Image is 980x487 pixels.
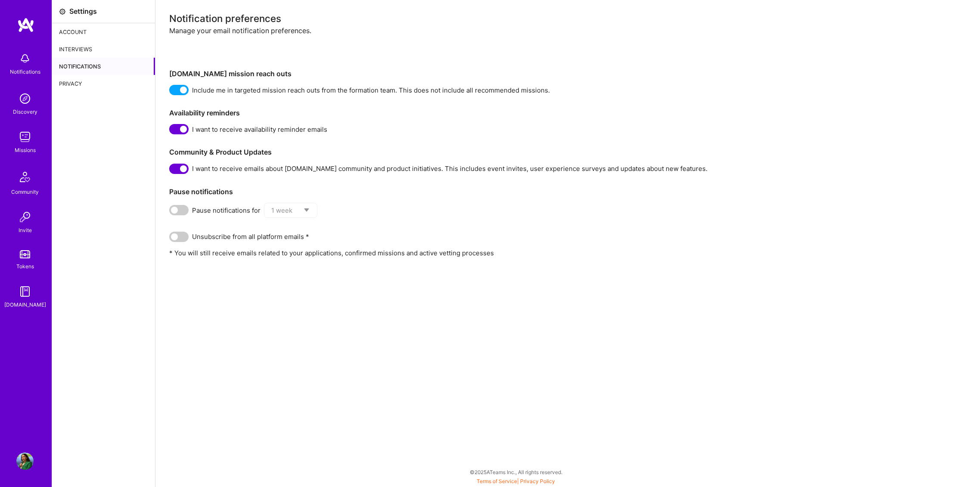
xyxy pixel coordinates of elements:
h3: Availability reminders [169,109,966,117]
div: Manage your email notification preferences. [169,26,966,63]
div: Notifications [52,58,155,75]
a: Terms of Service [477,478,517,484]
img: logo [17,17,34,33]
div: Missions [15,146,36,155]
img: bell [16,50,34,67]
div: Invite [19,226,32,235]
span: Include me in targeted mission reach outs from the formation team. This does not include all reco... [192,86,550,95]
a: User Avatar [14,453,36,470]
div: Interviews [52,40,155,58]
div: Notifications [10,67,40,76]
div: Tokens [16,262,34,271]
h3: Pause notifications [169,188,966,196]
div: Privacy [52,75,155,92]
a: Privacy Policy [520,478,555,484]
div: Notification preferences [169,14,966,23]
div: Discovery [13,107,37,116]
img: tokens [20,250,30,258]
img: Community [15,167,35,187]
h3: Community & Product Updates [169,148,966,156]
img: teamwork [16,128,34,146]
div: [DOMAIN_NAME] [4,300,46,309]
img: discovery [16,90,34,107]
img: User Avatar [16,453,34,470]
span: | [477,478,555,484]
i: icon Settings [59,8,66,15]
span: Unsubscribe from all platform emails * [192,232,309,241]
div: Settings [69,7,97,16]
span: I want to receive availability reminder emails [192,125,327,134]
img: guide book [16,283,34,300]
div: Community [11,187,39,196]
div: Account [52,23,155,40]
img: Invite [16,208,34,226]
span: Pause notifications for [192,206,261,215]
span: I want to receive emails about [DOMAIN_NAME] community and product initiatives. This includes eve... [192,164,707,173]
div: © 2025 ATeams Inc., All rights reserved. [52,461,980,483]
h3: [DOMAIN_NAME] mission reach outs [169,70,966,78]
p: * You will still receive emails related to your applications, confirmed missions and active vetti... [169,248,966,257]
